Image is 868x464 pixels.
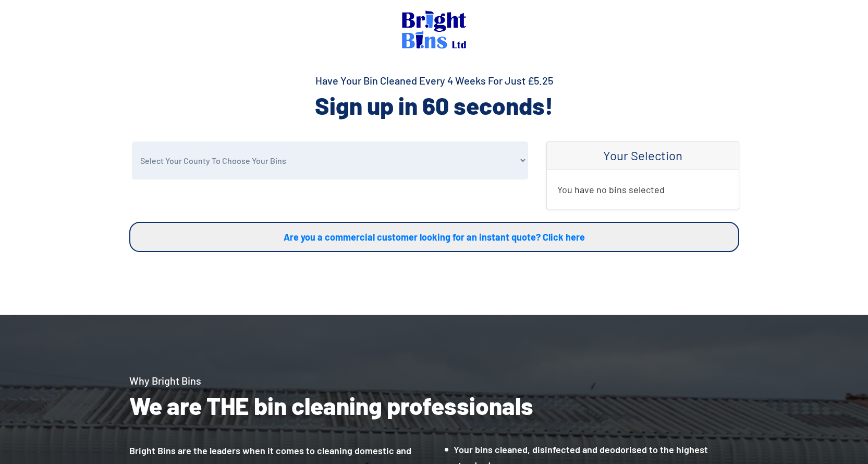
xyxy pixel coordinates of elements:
[129,73,739,88] h4: Have Your Bin Cleaned Every 4 Weeks For Just £5.25
[557,181,728,198] p: You have no bins selected
[129,222,739,252] a: Are you a commercial customer looking for an instant quote? Click here
[129,373,739,388] h4: Why Bright Bins
[129,390,739,421] h2: We are THE bin cleaning professionals
[557,148,728,163] h4: Your Selection
[129,90,739,121] h2: Sign up in 60 seconds!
